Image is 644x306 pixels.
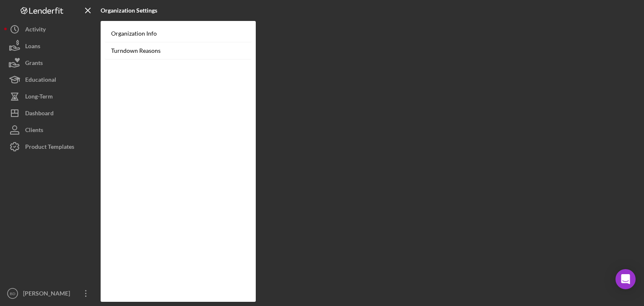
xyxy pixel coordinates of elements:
[4,285,96,302] button: BD[PERSON_NAME]
[25,38,40,57] div: Loans
[101,7,157,14] b: Organization Settings
[25,122,43,140] div: Clients
[4,54,96,71] button: Grants
[4,38,96,54] button: Loans
[4,105,96,122] button: Dashboard
[25,88,53,107] div: Long-Term
[21,285,75,304] div: [PERSON_NAME]
[4,21,96,38] button: Activity
[25,71,56,90] div: Educational
[105,25,252,42] a: Organization Info
[25,138,74,157] div: Product Templates
[4,88,96,105] button: Long-Term
[615,269,636,289] div: Open Intercom Messenger
[25,105,54,124] div: Dashboard
[4,71,96,88] button: Educational
[25,54,43,73] div: Grants
[4,122,96,138] button: Clients
[10,291,15,296] text: BD
[4,138,96,155] button: Product Templates
[25,21,46,40] div: Activity
[105,42,252,60] a: Turndown Reasons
